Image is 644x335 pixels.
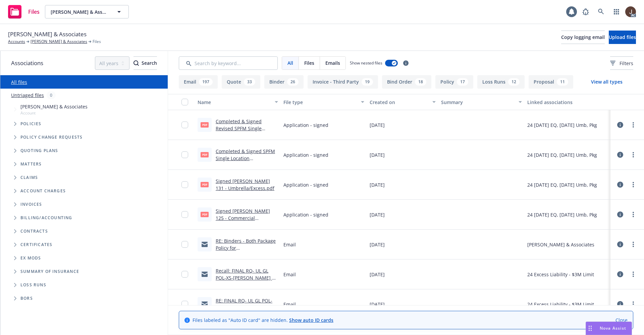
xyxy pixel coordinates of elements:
[222,75,260,89] button: Quote
[20,229,48,233] span: Contracts
[201,152,209,157] span: pdf
[244,78,255,86] div: 33
[367,94,439,110] button: Created on
[281,94,367,110] button: File type
[629,300,637,308] a: more
[8,39,25,45] a: Accounts
[350,60,382,66] span: Show nested files
[629,270,637,278] a: more
[31,39,87,45] a: [PERSON_NAME] & Associates
[283,301,296,308] span: Email
[181,301,188,307] input: Toggle Row Selected
[20,162,42,166] span: Matters
[370,151,385,158] span: [DATE]
[28,9,40,14] span: Files
[195,94,281,110] button: Name
[11,59,43,67] span: Associations
[216,268,275,288] a: Recall: FINAL RQ- UL GL POL-XS-[PERSON_NAME] & Associates-JRIC
[594,5,608,18] a: Search
[283,271,296,278] span: Email
[289,317,333,323] a: Show auto ID cards
[370,271,385,278] span: [DATE]
[133,57,157,69] div: Search
[20,296,33,300] span: BORs
[216,178,274,191] a: Signed [PERSON_NAME] 131 - Umbrella/Excess.pdf
[179,75,218,89] button: Email
[529,75,573,89] button: Proposal
[600,325,626,331] span: Nova Assist
[216,208,274,228] a: Signed [PERSON_NAME] 125 - Commercial Insurance Application.pdf
[457,78,468,86] div: 17
[527,122,597,129] div: 24 [DATE] EQ, [DATE] Umb, Pkg
[527,241,594,248] div: [PERSON_NAME] & Associates
[362,78,373,86] div: 19
[610,60,633,67] span: Filters
[20,110,88,116] span: Account
[629,181,637,189] a: more
[629,151,637,159] a: more
[610,56,633,70] button: Filters
[415,78,426,86] div: 18
[20,270,79,274] span: Summary of insurance
[201,122,209,127] span: pdf
[20,135,83,139] span: Policy change requests
[181,211,188,218] input: Toggle Row Selected
[181,151,188,158] input: Toggle Row Selected
[557,78,568,86] div: 11
[47,91,56,99] div: 0
[586,322,594,335] div: Drag to move
[561,34,605,40] span: Copy logging email
[264,75,304,89] button: Binder
[527,99,608,106] div: Linked associations
[370,99,429,106] div: Created on
[370,122,385,129] span: [DATE]
[133,56,157,70] button: SearchSearch
[11,79,27,85] a: All files
[580,75,633,89] button: View all types
[625,6,636,17] img: photo
[435,75,473,89] button: Policy
[181,271,188,278] input: Toggle Row Selected
[20,283,46,287] span: Loss Runs
[579,5,592,18] a: Report a Bug
[586,322,632,335] button: Nova Assist
[325,59,340,66] span: Emails
[199,78,213,86] div: 197
[527,151,597,158] div: 24 [DATE] EQ, [DATE] Umb, Pkg
[45,5,129,18] button: [PERSON_NAME] & Associates
[216,118,266,153] a: Completed & Signed Revised SPFM Single Location Residential Supplemental #2 - [STREET_ADDRESS]pdf
[8,30,87,39] span: [PERSON_NAME] & Associates
[287,78,299,86] div: 26
[93,39,101,45] span: Files
[20,122,42,126] span: Policies
[629,210,637,219] a: more
[0,102,168,211] div: Tree Example
[283,99,357,106] div: File type
[508,78,520,86] div: 12
[181,181,188,188] input: Toggle Row Selected
[216,148,275,176] a: Completed & Signed SPFM Single Location Supplementalk - [STREET_ADDRESS]pdf
[216,238,278,293] a: RE: Binders - Both Package Policy for [STREET_ADDRESS] & Excess Liab coverages; Both EQ renewal p...
[20,256,41,260] span: Ex Mods
[370,181,385,188] span: [DATE]
[5,2,42,21] a: Files
[51,8,109,15] span: [PERSON_NAME] & Associates
[610,5,623,18] a: Switch app
[525,94,610,110] button: Linked associations
[20,189,66,193] span: Account charges
[527,301,594,308] div: 24 Excess Liability - $3M Limit
[201,182,209,187] span: pdf
[438,94,524,110] button: Summary
[283,241,296,248] span: Email
[609,31,636,44] button: Upload files
[20,176,38,180] span: Claims
[181,99,188,105] input: Select all
[216,297,272,318] a: RE: FINAL RQ- UL GL POL-XS-[PERSON_NAME] & Associates-JRIC
[527,181,597,188] div: 24 [DATE] EQ, [DATE] Umb, Pkg
[441,99,514,106] div: Summary
[179,56,278,70] input: Search by keyword...
[561,31,605,44] button: Copy logging email
[181,241,188,248] input: Toggle Row Selected
[20,103,88,110] span: [PERSON_NAME] & Associates
[20,243,52,247] span: Certificates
